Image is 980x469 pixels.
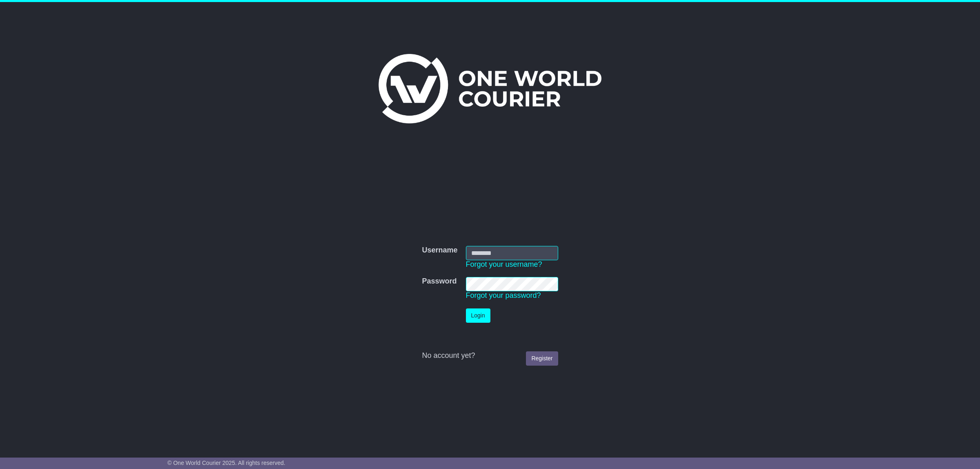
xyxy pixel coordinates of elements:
[466,291,541,299] a: Forgot your password?
[422,351,558,360] div: No account yet?
[422,277,457,286] label: Password
[167,460,285,466] span: © One World Courier 2025. All rights reserved.
[422,246,457,255] label: Username
[466,260,542,268] a: Forgot your username?
[466,308,490,323] button: Login
[526,351,558,366] a: Register
[379,54,601,123] img: One World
